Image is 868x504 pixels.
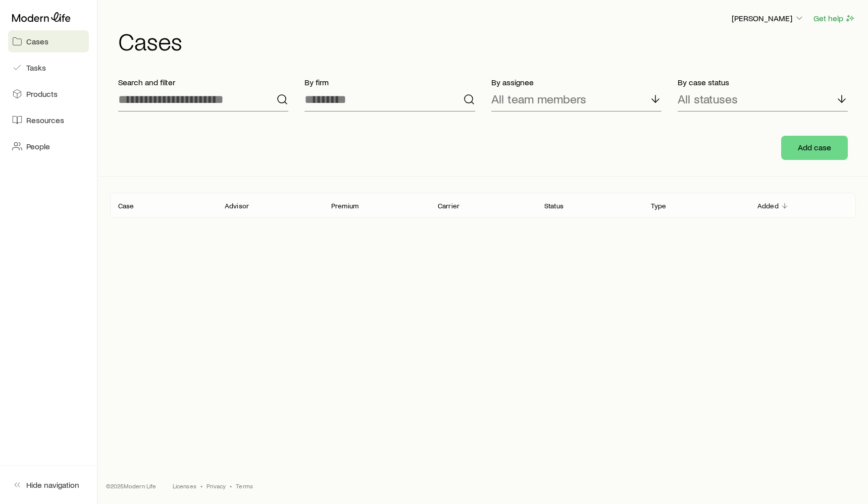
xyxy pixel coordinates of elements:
[8,30,89,52] a: Cases
[438,202,459,210] p: Carrier
[678,92,738,106] p: All statuses
[173,482,196,490] a: Licenses
[26,141,50,151] span: People
[544,202,564,210] p: Status
[8,83,89,105] a: Products
[106,482,157,490] p: © 2025 Modern Life
[118,29,856,53] h1: Cases
[732,13,804,23] p: [PERSON_NAME]
[8,109,89,131] a: Resources
[207,482,226,490] a: Privacy
[236,482,253,490] a: Terms
[8,135,89,157] a: People
[225,202,249,210] p: Advisor
[491,77,661,87] p: By assignee
[26,89,58,99] span: Products
[331,202,359,210] p: Premium
[26,480,79,490] span: Hide navigation
[304,77,475,87] p: By firm
[118,202,134,210] p: Case
[731,13,805,25] button: [PERSON_NAME]
[26,36,48,46] span: Cases
[813,13,856,24] button: Get help
[118,77,288,87] p: Search and filter
[757,202,779,210] p: Added
[491,92,586,106] p: All team members
[110,193,856,218] div: Client cases
[8,474,89,496] button: Hide navigation
[26,115,64,125] span: Resources
[26,63,46,73] span: Tasks
[8,57,89,79] a: Tasks
[678,77,848,87] p: By case status
[781,136,848,160] button: Add case
[651,202,667,210] p: Type
[230,482,232,490] span: •
[200,482,202,490] span: •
